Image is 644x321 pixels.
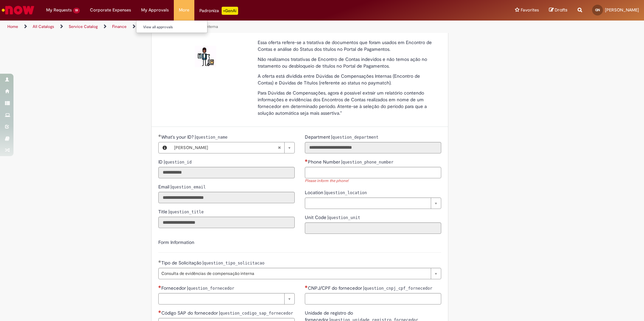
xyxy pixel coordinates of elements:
label: Read only - Department [305,134,379,140]
a: [PERSON_NAME]Clear field What's your ID? [171,142,294,153]
span: question_tipo_solicitacao [203,261,264,265]
button: What's your ID?, Preview this record Gabriel Nassif [159,142,171,153]
img: Compensação Interna [195,46,216,67]
span: | [331,134,378,140]
input: CNPJ/CPF do fornecedor [305,293,441,305]
input: Email [158,192,295,203]
span: [PERSON_NAME] [174,142,278,153]
input: Phone Number [305,167,441,178]
ul: Page breadcrumbs [5,21,424,33]
span: 19 [73,8,80,13]
span: question_location [325,190,367,195]
span: | [187,285,234,291]
span: | [341,159,393,165]
span: Required [158,285,161,288]
span: Required Filled [158,134,161,137]
span: | [219,310,293,316]
label: Form Information [158,239,194,245]
label: Read only - Email [158,183,206,190]
div: Please inform the phone! [305,178,441,184]
a: Clear field Location [305,198,441,209]
span: | [164,159,191,165]
span: question_unit [328,215,360,220]
span: My Approvals [141,7,169,13]
span: Código SAP do fornecedor [161,310,219,316]
span: Consulta de evidências de compensação interna [161,268,427,279]
span: Location [305,189,325,195]
p: Essa oferta refere-se a tratativa de documentos que foram usados em Encontro de Contas e análise ... [258,39,436,52]
label: Read only - Title [158,208,204,215]
span: question_title [169,210,203,214]
span: question_phone_number [342,160,393,165]
span: Read only - ID [158,159,164,165]
a: Finance [112,24,127,29]
span: My Requests [46,7,72,13]
span: [PERSON_NAME] [605,7,639,13]
span: Tipo de Solicitação [161,260,203,266]
span: question_fornecedor [188,286,234,291]
span: | [363,285,432,291]
span: CNPJ/CPF do fornecedor [308,285,363,291]
div: Padroniza [199,7,238,15]
label: Read only - ID [158,158,192,165]
span: Required [305,285,308,288]
span: Favorites [521,7,539,13]
ul: My Approvals [136,20,207,33]
span: Required [305,159,308,162]
span: question_department [332,135,378,140]
abbr: Clear field What's your ID? [274,142,284,153]
input: Unit Code [305,222,441,234]
a: Service Catalog [69,24,98,29]
a: Drafts [549,7,568,13]
span: question_cnpj_cpf_fornecedor [364,286,432,291]
a: Clear field Fornecedor [158,293,295,305]
span: question_codigo_sap_fornecedor [220,311,293,316]
span: Corporate Expenses [90,7,131,13]
span: Phone Number [308,159,342,165]
span: | [324,189,367,195]
span: | [170,184,205,190]
span: question_email [171,185,205,189]
span: question_name [196,135,227,140]
span: Required - What's your ID? [161,134,195,140]
span: Read only - Unit Code [305,214,328,220]
p: +GenAi [222,7,238,15]
input: ID [158,167,295,178]
span: Read only - Department [305,134,331,140]
span: | [168,209,203,215]
span: | [327,214,360,220]
span: Read only - Email [158,184,171,190]
span: question_id [165,160,191,165]
span: Required Filled [158,260,161,263]
span: Required [158,310,161,313]
a: All Catalogs [33,24,54,29]
span: Fornecedor [161,285,187,291]
p: A oferta está dividida entre Dúvidas de Compensações Internas (Encontro de Contas) e Dúvidas de T... [258,73,436,86]
span: GN [595,8,600,12]
span: More [179,7,189,13]
input: Title [158,217,295,228]
span: | [202,260,264,266]
img: ServiceNow [1,3,35,17]
span: Read only - Title [158,209,169,215]
label: Read only - Unit Code [305,214,360,221]
input: Department [305,142,441,153]
p: Para Dúvidas de Compensações, agora é possível extrair um relatório contendo informações e evidên... [258,90,436,116]
span: Drafts [555,7,568,13]
span: | [195,134,227,140]
p: Não realizamos tratativas de Encontro de Contas indevidos e não temos ação no tratamento ou desbl... [258,56,436,69]
a: View all approvals [136,24,211,31]
a: Home [7,24,18,29]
